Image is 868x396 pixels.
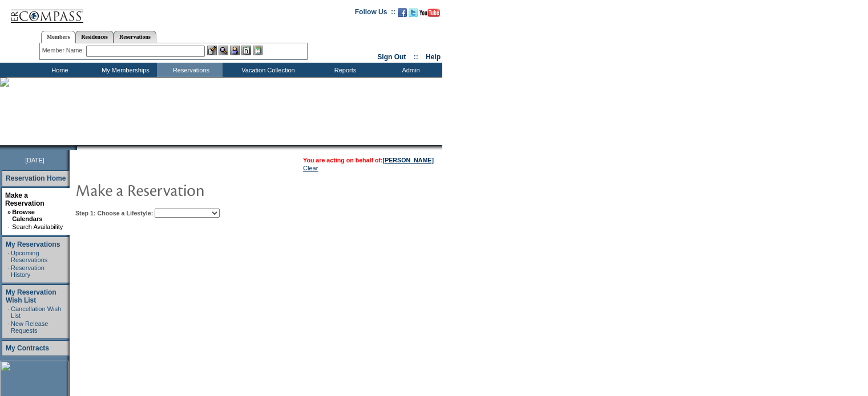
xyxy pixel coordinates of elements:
[7,223,11,230] td: ·
[426,53,441,61] a: Help
[12,223,63,230] a: Search Availability
[25,157,45,164] span: [DATE]
[41,31,76,43] a: Members
[241,46,251,55] img: Reservations
[398,8,407,17] img: Become our fan on Facebook
[6,288,56,304] a: My Reservation Wish List
[414,53,418,61] span: ::
[8,250,10,263] td: ·
[6,344,49,352] a: My Contracts
[5,191,45,207] a: Make a Reservation
[409,11,418,18] a: Follow us on Twitter
[11,305,61,319] a: Cancellation Wish List
[6,240,60,248] a: My Reservations
[11,250,47,263] a: Upcoming Reservations
[11,320,48,334] a: New Release Requests
[303,157,434,164] span: You are acting on behalf of:
[303,165,318,172] a: Clear
[12,209,42,222] a: Browse Calendars
[409,8,418,17] img: Follow us on Twitter
[207,46,217,55] img: b_edit.gif
[419,11,440,18] a: Subscribe to our YouTube Channel
[383,157,434,164] a: [PERSON_NAME]
[91,63,157,77] td: My Memberships
[230,46,240,55] img: Impersonate
[377,63,442,77] td: Admin
[377,53,406,61] a: Sign Out
[114,31,156,43] a: Reservations
[419,9,440,17] img: Subscribe to our YouTube Channel
[75,178,304,201] img: pgTtlMakeReservation.gif
[75,210,153,217] b: Step 1: Choose a Lifestyle:
[219,46,228,55] img: View
[157,63,223,77] td: Reservations
[223,63,311,77] td: Vacation Collection
[75,31,114,43] a: Residences
[11,264,45,278] a: Reservation History
[253,46,263,55] img: b_calculator.gif
[7,209,11,215] b: »
[8,320,10,334] td: ·
[311,63,377,77] td: Reports
[8,264,10,278] td: ·
[6,174,66,182] a: Reservation Home
[26,63,91,77] td: Home
[398,11,407,18] a: Become our fan on Facebook
[8,305,10,319] td: ·
[73,145,77,150] img: promoShadowLeftCorner.gif
[355,7,395,21] td: Follow Us ::
[77,145,78,150] img: blank.gif
[42,46,86,55] div: Member Name:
